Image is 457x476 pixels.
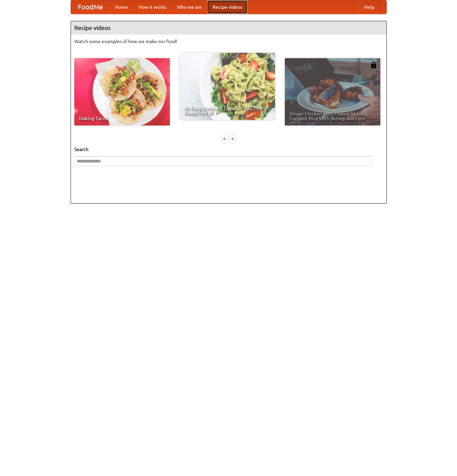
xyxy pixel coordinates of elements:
a: How it works [133,0,172,14]
p: Watch some examples of how we make our food! [74,38,383,45]
a: Who we are [172,0,207,14]
a: An Easy, Summery Tomato Pasta That's Ready for Fall [180,53,275,120]
a: Home [110,0,133,14]
div: » [229,134,235,143]
span: Making Tacos [79,116,165,121]
a: FoodMe [71,0,110,14]
div: « [222,134,228,143]
a: Help [359,0,380,14]
h5: Search [74,146,383,153]
img: 483408.png [370,62,377,68]
a: Making Tacos [74,58,170,125]
h4: Recipe videos [71,21,386,35]
a: Recipe videos [207,0,247,14]
span: An Easy, Summery Tomato Pasta That's Ready for Fall [184,106,270,115]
